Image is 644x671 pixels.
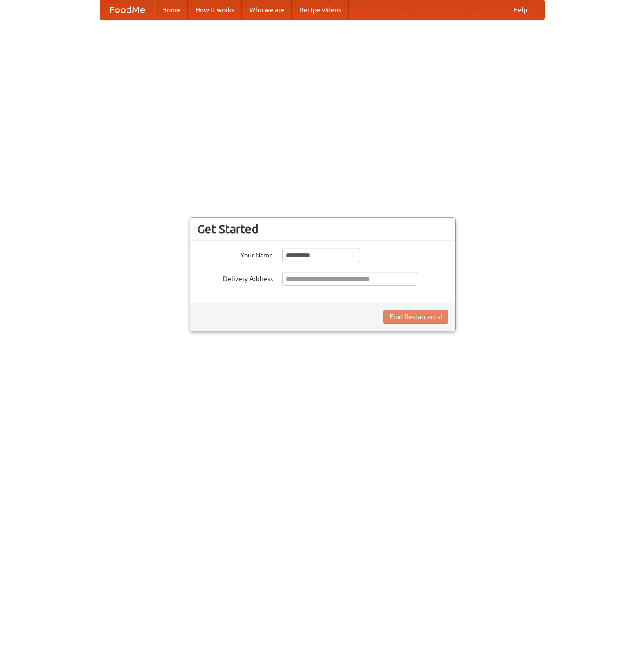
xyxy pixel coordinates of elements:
a: FoodMe [100,0,154,19]
h3: Get Started [197,222,448,236]
button: Find Restaurants! [383,310,448,324]
a: Help [506,0,535,19]
a: How it works [188,0,242,19]
a: Who we are [242,0,292,19]
label: Delivery Address [197,272,273,284]
a: Recipe videos [292,0,349,19]
label: Your Name [197,248,273,260]
a: Home [154,0,188,19]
